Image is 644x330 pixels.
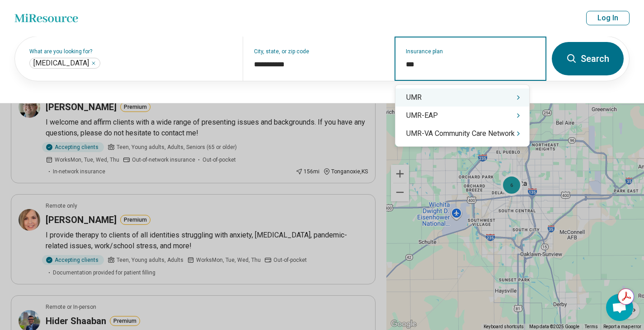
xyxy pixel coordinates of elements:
div: UMR-EAP [395,107,529,125]
div: Borderline Personality [29,58,100,69]
label: What are you looking for? [29,49,232,54]
div: UMR-VA Community Care Network [395,125,529,143]
button: Borderline Personality [91,60,96,66]
button: Search [552,42,624,75]
div: Open chat [606,294,633,321]
button: Log In [586,11,630,25]
span: [MEDICAL_DATA] [33,59,89,68]
div: UMR [395,88,529,107]
div: Suggestions [395,88,529,143]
